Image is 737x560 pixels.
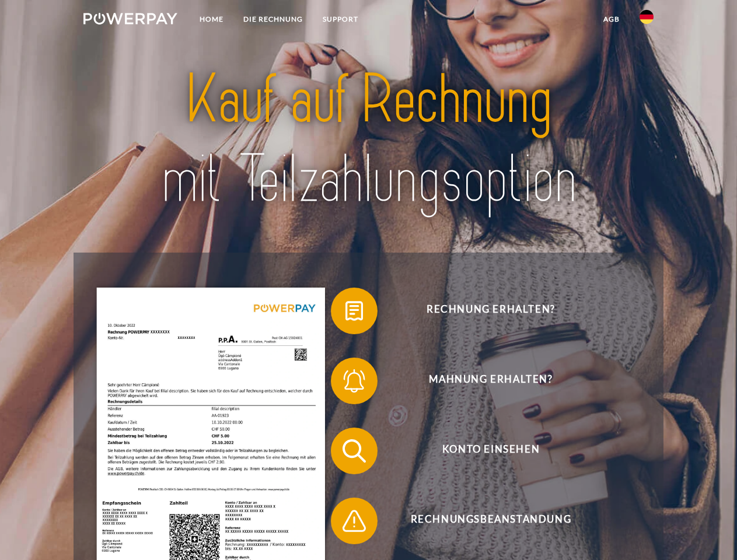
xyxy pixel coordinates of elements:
a: agb [593,9,630,30]
img: qb_bill.svg [340,296,369,325]
img: qb_warning.svg [340,506,369,535]
span: Mahnung erhalten? [348,358,634,404]
button: Rechnungsbeanstandung [331,498,634,544]
span: Rechnungsbeanstandung [348,498,634,544]
button: Rechnung erhalten? [331,288,634,334]
img: qb_bell.svg [340,366,369,395]
span: Konto einsehen [348,428,634,474]
img: de [640,10,654,24]
a: SUPPORT [313,9,368,30]
a: DIE RECHNUNG [233,9,313,30]
button: Konto einsehen [331,428,634,474]
a: Home [190,9,233,30]
button: Mahnung erhalten? [331,358,634,404]
img: qb_search.svg [340,436,369,466]
img: logo-powerpay-white.svg [83,13,177,24]
span: Rechnung erhalten? [348,288,634,334]
img: title-powerpay_de.svg [111,56,626,223]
